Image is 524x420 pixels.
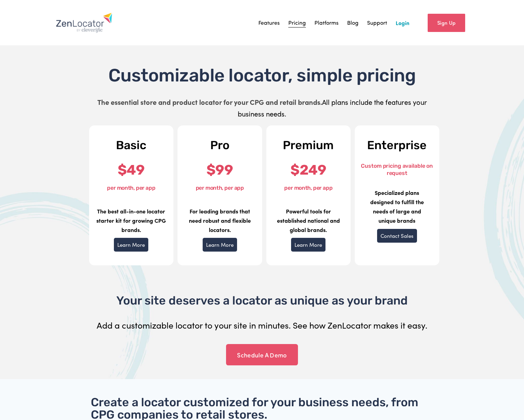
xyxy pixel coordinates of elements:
[272,139,345,152] h2: Premium
[91,96,434,120] p: All plans include the features your business needs.
[226,344,298,365] a: Schedule A Demo
[277,207,340,233] strong: Powerful tools for established national and global brands.
[95,139,168,152] h2: Basic
[258,18,280,28] a: Features
[97,97,322,107] strong: The essential store and product locator for your CPG and retail brands.
[288,18,306,28] a: Pricing
[56,12,113,33] img: Zenlocator
[367,18,387,28] a: Support
[291,238,325,252] a: Learn More
[183,139,256,152] h2: Pro
[116,294,408,308] span: Your site deserves a locator as unique as your brand
[107,185,155,191] font: per month, per app
[196,185,244,191] font: per month, per app
[189,207,251,233] strong: For leading brands that need robust and flexible locators.
[290,162,326,178] strong: $249
[108,65,416,86] span: Customizable locator, simple pricing
[114,238,148,252] a: Learn More
[361,163,433,176] font: Custom pricing available on request
[118,162,145,178] strong: $49
[396,18,409,28] a: Login
[314,18,339,28] a: Platforms
[206,162,233,178] strong: $99
[370,189,424,224] strong: Specialized plans designed to fulfill the needs of large and unique brands
[377,229,417,243] a: Contact Sales
[203,238,237,252] a: Learn More
[361,139,434,152] h2: Enterprise
[347,18,359,28] a: Blog
[428,14,465,32] a: Sign Up
[284,185,332,191] font: per month, per app
[96,207,166,233] strong: The best all-in-one locator starter kit for growing CPG brands.
[91,318,434,333] p: Add a customizable locator to your site in minutes. See how ZenLocator makes it easy.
